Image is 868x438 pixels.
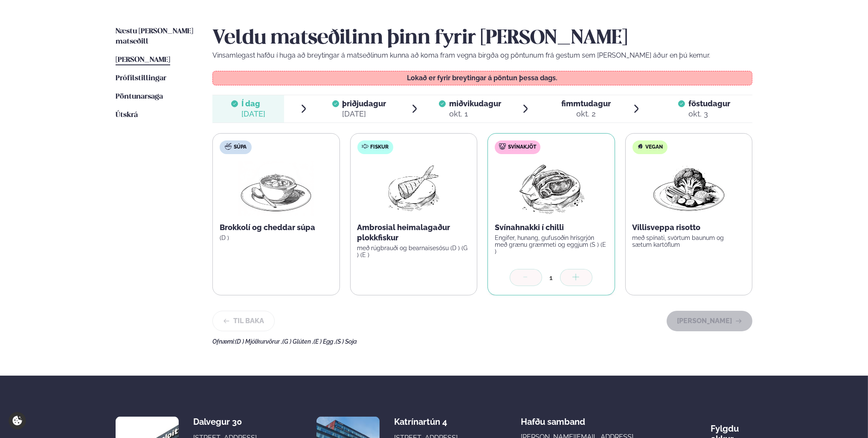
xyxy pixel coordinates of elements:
button: Til baka [212,311,275,331]
a: Næstu [PERSON_NAME] matseðill [116,26,195,47]
p: Svínahnakki í chilli [495,222,608,233]
p: Villisveppa risotto [633,222,746,233]
p: Lokað er fyrir breytingar á pöntun þessa dags. [221,75,744,82]
img: pork.svg [499,143,506,150]
span: Hafðu samband [521,410,585,427]
span: miðvikudagur [449,99,501,108]
p: Vinsamlegast hafðu í huga að breytingar á matseðlinum kunna að koma fram vegna birgða og pöntunum... [212,50,752,61]
a: Cookie settings [9,412,26,429]
span: Pöntunarsaga [116,93,163,100]
img: Pork-Meat.png [514,161,589,216]
img: Vegan.svg [637,143,644,150]
p: Brokkolí og cheddar súpa [220,222,333,233]
div: [DATE] [343,109,386,119]
div: Dalvegur 30 [193,417,261,427]
img: Vegan.png [651,161,726,216]
div: Katrínartún 4 [394,417,462,427]
button: [PERSON_NAME] [667,311,752,331]
a: [PERSON_NAME] [116,55,170,65]
span: fimmtudagur [561,99,611,108]
img: fish.svg [362,143,369,150]
span: föstudagur [688,99,730,108]
span: Fiskur [371,144,389,151]
span: Prófílstillingar [116,75,166,82]
span: (E ) Egg , [314,338,336,345]
span: Í dag [241,99,265,109]
p: Engifer, hunang, gufusoðin hrísgrjón með grænu grænmeti og eggjum (S ) (E ) [495,234,608,255]
a: Prófílstillingar [116,73,166,84]
div: Ofnæmi: [212,338,752,345]
span: (S ) Soja [336,338,357,345]
img: soup.svg [225,143,232,150]
span: Útskrá [116,111,138,119]
div: [DATE] [241,109,265,119]
p: (D ) [220,234,333,241]
h2: Veldu matseðilinn þinn fyrir [PERSON_NAME] [212,26,752,50]
span: (G ) Glúten , [282,338,314,345]
p: með rúgbrauði og bearnaisesósu (D ) (G ) (E ) [357,245,470,258]
div: okt. 3 [688,109,730,119]
div: 1 [542,273,560,283]
span: þriðjudagur [343,99,386,108]
span: Vegan [646,144,663,151]
p: með spínati, svörtum baunum og sætum kartöflum [633,234,746,248]
span: (D ) Mjólkurvörur , [235,338,282,345]
span: Svínakjöt [508,144,536,151]
span: Næstu [PERSON_NAME] matseðill [116,28,193,45]
p: Ambrosial heimalagaður plokkfiskur [357,222,470,243]
img: Soup.png [238,161,314,216]
a: Útskrá [116,110,138,120]
a: Pöntunarsaga [116,92,163,102]
span: Súpa [234,144,247,151]
span: [PERSON_NAME] [116,56,170,64]
div: okt. 2 [561,109,611,119]
div: okt. 1 [449,109,501,119]
img: fish.png [386,161,441,216]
